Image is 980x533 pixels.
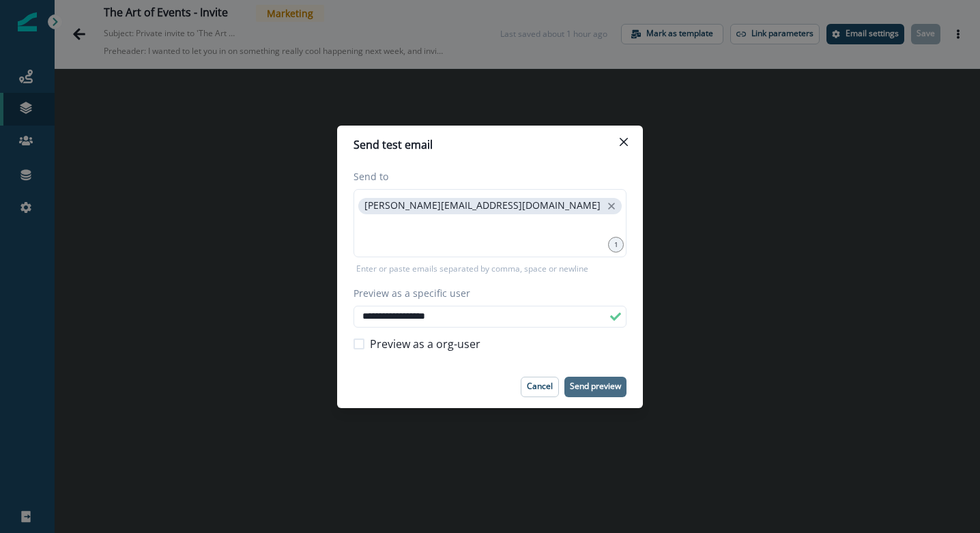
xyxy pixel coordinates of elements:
[370,336,480,352] span: Preview as a org-user
[354,263,591,275] p: Enter or paste emails separated by comma, space or newline
[521,377,559,397] button: Cancel
[354,136,433,153] p: Send test email
[354,286,618,300] label: Preview as a specific user
[364,200,601,212] p: [PERSON_NAME][EMAIL_ADDRESS][DOMAIN_NAME]
[570,381,621,391] p: Send preview
[527,381,553,391] p: Cancel
[608,237,624,253] div: 1
[605,199,618,213] button: close
[613,131,635,153] button: Close
[564,377,626,397] button: Send preview
[354,169,618,184] label: Send to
